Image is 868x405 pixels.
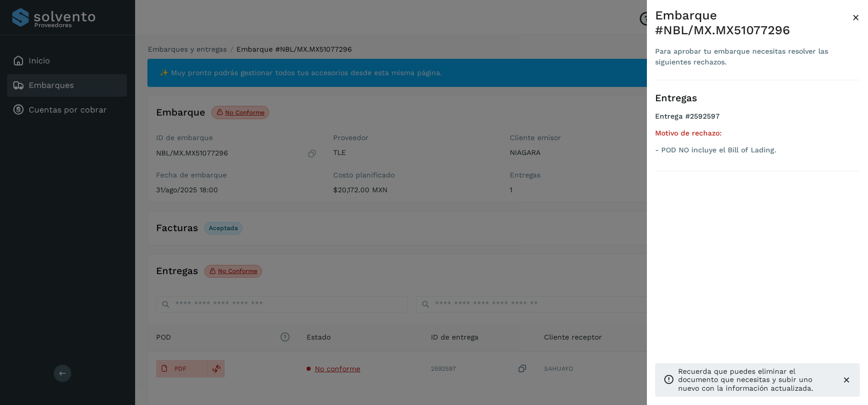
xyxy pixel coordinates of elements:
[655,93,860,104] h3: Entregas
[852,10,860,25] span: ×
[852,8,860,27] button: Close
[655,112,860,129] h4: Entrega #2592597
[655,8,852,38] div: Embarque #NBL/MX.MX51077296
[655,46,852,67] div: Para aprobar tu embarque necesitas resolver las siguientes rechazos.
[678,367,833,393] p: Recuerda que puedes eliminar el documento que necesitas y subir uno nuevo con la información actu...
[655,129,860,138] h5: Motivo de rechazo:
[655,146,860,154] p: - POD NO incluye el Bill of Lading.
